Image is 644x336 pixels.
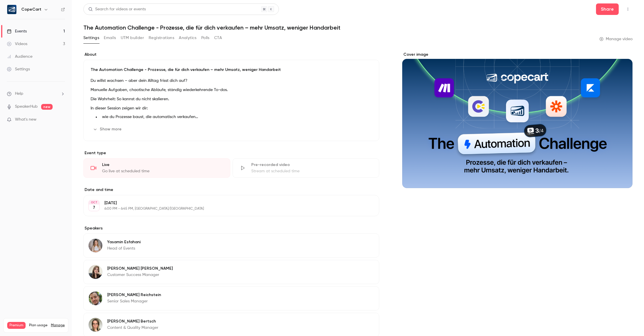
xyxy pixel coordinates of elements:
button: CTA [214,33,222,43]
p: Yasamin Esfahani [107,239,141,245]
p: Die Wahrheit: So kannst du nicht skalieren. [91,96,372,103]
div: Audience [7,54,32,59]
span: What's new [15,117,37,123]
div: Go live at scheduled time [102,168,223,174]
img: Yasamin Esfahani [89,239,102,252]
p: [DATE] [104,200,349,206]
img: Emilia Wagner [89,265,102,279]
button: Polls [201,33,210,43]
li: wie du Prozesse baust, die automatisch verkaufen [100,114,372,120]
button: UTM builder [121,33,144,43]
p: Content & Quality Manager [107,325,158,331]
p: In dieser Session zeigen wir dir: [91,105,372,112]
p: [PERSON_NAME] [PERSON_NAME] [107,266,173,271]
a: Manage [51,323,65,328]
div: Live [102,162,223,168]
div: Settings [7,66,30,72]
button: Analytics [179,33,197,43]
img: Anne Bertsch [89,318,102,332]
button: Share [596,3,619,15]
p: Manuelle Aufgaben, chaotische Abläufe, ständig wiederkehrende To-dos. [91,86,372,93]
div: Stream at scheduled time [251,168,372,174]
button: Settings [83,33,99,43]
p: 7 [93,205,95,211]
img: Markus Reichstein [89,291,102,305]
label: Speakers [83,225,379,231]
section: Cover image [402,52,632,188]
p: [PERSON_NAME] Bertsch [107,318,158,324]
div: Events [7,28,27,34]
p: The Automation Challenge - Prozesse, die für dich verkaufen – mehr Umsatz, weniger Handarbeit [91,67,372,73]
div: Videos [7,41,27,47]
label: About [83,52,379,57]
p: Du willst wachsen – aber dein Alltag frisst dich auf? [91,77,372,84]
button: Emails [104,33,116,43]
button: Show more [91,125,125,134]
div: Pre-recorded video [251,162,372,168]
p: Senior Sales Manager [107,298,161,304]
label: Date and time [83,187,379,193]
p: Event type [83,150,379,156]
button: Registrations [149,33,174,43]
div: OCT [89,200,99,204]
p: 6:00 PM - 6:45 PM, [GEOGRAPHIC_DATA]/[GEOGRAPHIC_DATA] [104,206,349,211]
div: Search for videos or events [88,6,146,12]
span: new [41,104,53,110]
h1: The Automation Challenge - Prozesse, die für dich verkaufen – mehr Umsatz, weniger Handarbeit [83,24,632,31]
div: Pre-recorded videoStream at scheduled time [233,158,379,178]
a: Manage video [599,36,632,42]
div: Markus Reichstein[PERSON_NAME] ReichsteinSenior Sales Manager [83,286,379,310]
div: Yasamin EsfahaniYasamin EsfahaniHead of Events [83,233,379,258]
span: Plan usage [29,323,47,328]
span: Help [15,91,23,97]
span: Premium [7,322,26,329]
p: Customer Success Manager [107,272,173,278]
p: Head of Events [107,246,141,251]
a: SpeakerHub [15,104,38,110]
div: Emilia Wagner[PERSON_NAME] [PERSON_NAME]Customer Success Manager [83,260,379,284]
div: LiveGo live at scheduled time [83,158,230,178]
li: help-dropdown-opener [7,91,65,97]
img: CopeCart [7,5,16,14]
h6: CopeCart [21,7,41,12]
p: [PERSON_NAME] Reichstein [107,292,161,298]
label: Cover image [402,52,632,57]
